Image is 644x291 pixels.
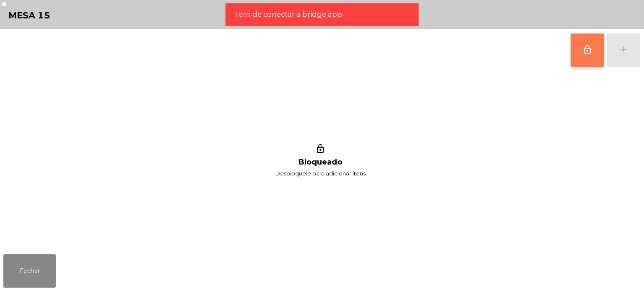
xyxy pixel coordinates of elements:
[299,158,342,167] h1: Bloqueado
[275,168,366,179] span: Desbloqueie para adicionar itens
[3,254,56,288] button: Fechar
[314,144,327,156] i: lock_outline
[571,33,604,67] button: lock_outline
[8,9,50,22] h4: Mesa 15
[582,44,592,54] span: lock_outline
[234,9,342,20] span: Tem de conectar a bridge app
